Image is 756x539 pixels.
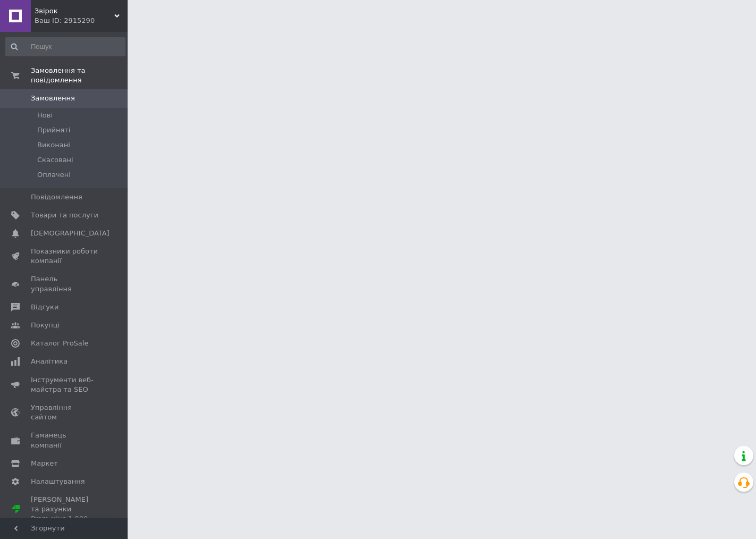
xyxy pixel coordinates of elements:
input: Пошук [5,37,125,56]
span: Аналітика [31,357,68,366]
span: Виконані [37,140,70,150]
span: Гаманець компанії [31,431,98,450]
span: Управління сайтом [31,403,98,422]
div: Ваш ID: 2915290 [35,16,128,26]
span: Покупці [31,321,60,330]
span: Прийняті [37,125,70,135]
span: Звірок [35,6,114,16]
span: Повідомлення [31,192,82,202]
span: Інструменти веб-майстра та SEO [31,375,98,394]
span: Каталог ProSale [31,339,88,348]
span: [PERSON_NAME] та рахунки [31,495,98,524]
span: Скасовані [37,155,73,165]
span: Відгуки [31,302,58,312]
span: Оплачені [37,170,71,180]
span: Нові [37,111,53,120]
span: Налаштування [31,477,85,486]
div: Prom мікс 1 000 [31,514,98,524]
span: Панель управління [31,274,98,293]
span: Показники роботи компанії [31,247,98,266]
span: Замовлення [31,94,75,103]
span: Замовлення та повідомлення [31,66,128,85]
span: Товари та послуги [31,210,98,220]
span: Маркет [31,459,58,468]
span: [DEMOGRAPHIC_DATA] [31,229,110,238]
